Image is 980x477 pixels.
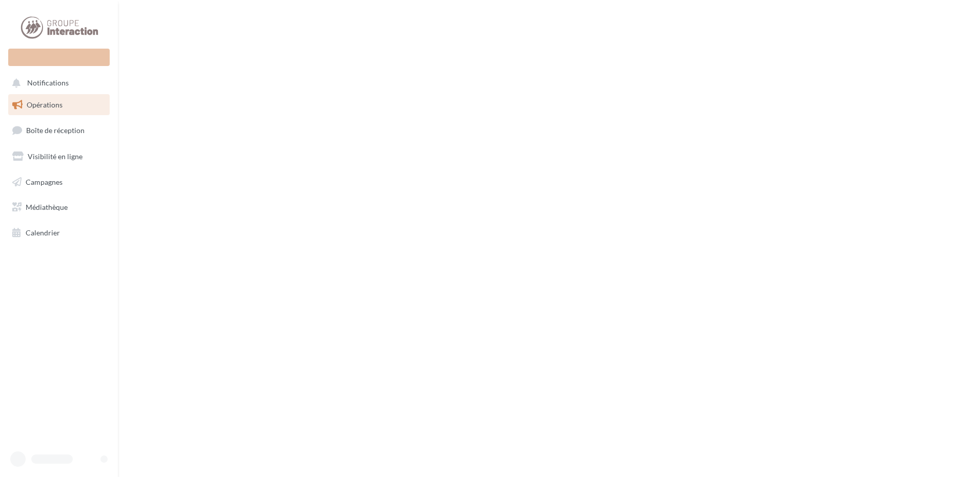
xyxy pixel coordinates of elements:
[26,177,63,186] span: Campagnes
[27,100,63,109] span: Opérations
[6,197,112,218] a: Médiathèque
[6,94,112,116] a: Opérations
[6,146,112,167] a: Visibilité en ligne
[26,228,60,237] span: Calendrier
[26,203,68,211] span: Médiathèque
[8,49,110,66] div: Nouvelle campagne
[28,152,83,161] span: Visibilité en ligne
[6,222,112,244] a: Calendrier
[27,79,69,88] span: Notifications
[6,171,112,193] a: Campagnes
[6,119,112,141] a: Boîte de réception
[26,126,85,135] span: Boîte de réception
